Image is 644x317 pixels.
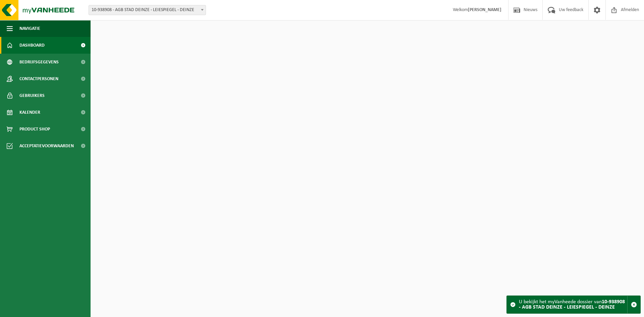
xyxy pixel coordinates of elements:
span: 10-938908 - AGB STAD DEINZE - LEIESPIEGEL - DEINZE [89,5,206,15]
span: Dashboard [19,37,45,54]
span: Navigatie [19,20,40,37]
span: Gebruikers [19,87,45,104]
span: Bedrijfsgegevens [19,54,59,70]
span: Product Shop [19,121,50,138]
span: Kalender [19,104,40,121]
span: 10-938908 - AGB STAD DEINZE - LEIESPIEGEL - DEINZE [89,5,206,15]
strong: 10-938908 - AGB STAD DEINZE - LEIESPIEGEL - DEINZE [519,299,625,310]
span: Acceptatievoorwaarden [19,138,74,154]
strong: [PERSON_NAME] [468,7,501,12]
span: Contactpersonen [19,70,58,87]
div: U bekijkt het myVanheede dossier van [519,296,627,313]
